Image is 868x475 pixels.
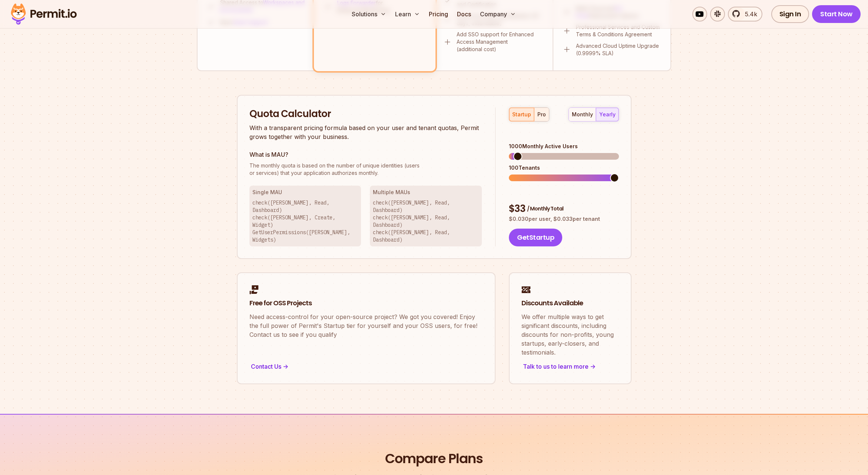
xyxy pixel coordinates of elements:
p: Professional Services and Custom Terms & Conditions Agreement [576,23,662,38]
p: Advanced Cloud Uptime Upgrade (0.9999% SLA) [576,42,662,57]
p: We offer multiple ways to get significant discounts, including discounts for non-profits, young s... [521,312,619,357]
p: $ 0.030 per user, $ 0.033 per tenant [509,215,619,223]
a: Docs [454,7,474,21]
p: check([PERSON_NAME], Read, Dashboard) check([PERSON_NAME], Read, Dashboard) check([PERSON_NAME], ... [373,199,479,243]
h2: Free for OSS Projects [249,299,483,308]
a: Start Now [812,5,861,23]
div: pro [537,111,546,118]
span: / Monthly Total [527,205,563,212]
p: or services) that your application authorizes monthly. [249,162,482,177]
a: 5.4k [728,7,762,21]
a: Free for OSS ProjectsNeed access-control for your open-source project? We got you covered! Enjoy ... [237,272,496,384]
button: Company [477,7,519,21]
a: Pricing [426,7,451,21]
div: $ 33 [509,202,619,216]
button: GetStartup [509,229,562,246]
h3: Single MAU [252,189,358,196]
button: Solutions [349,7,389,21]
button: Learn [392,7,423,21]
h3: Multiple MAUs [373,189,479,196]
a: Discounts AvailableWe offer multiple ways to get significant discounts, including discounts for n... [509,272,632,384]
h2: Compare Plans [385,449,483,468]
h2: Discounts Available [521,299,619,308]
span: -> [590,362,596,371]
p: With a transparent pricing formula based on your user and tenant quotas, Permit grows together wi... [249,123,482,141]
a: Sign In [771,5,809,23]
div: Contact Us [249,361,483,372]
img: Permit logo [7,1,80,27]
div: monthly [572,111,593,118]
div: 100 Tenants [509,164,619,172]
span: 5.4k [741,10,757,19]
p: check([PERSON_NAME], Read, Dashboard) check([PERSON_NAME], Create, Widget) GetUserPermissions([PE... [252,199,358,243]
span: The monthly quota is based on the number of unique identities (users [249,162,482,169]
p: Add SSO support for Enhanced Access Management (additional cost) [457,31,544,53]
div: 1000 Monthly Active Users [509,143,619,150]
span: -> [283,362,288,371]
p: Need access-control for your open-source project? We got you covered! Enjoy the full power of Per... [249,312,483,339]
h3: What is MAU? [249,150,482,159]
div: Talk to us to learn more [521,361,619,372]
h2: Quota Calculator [249,107,482,121]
